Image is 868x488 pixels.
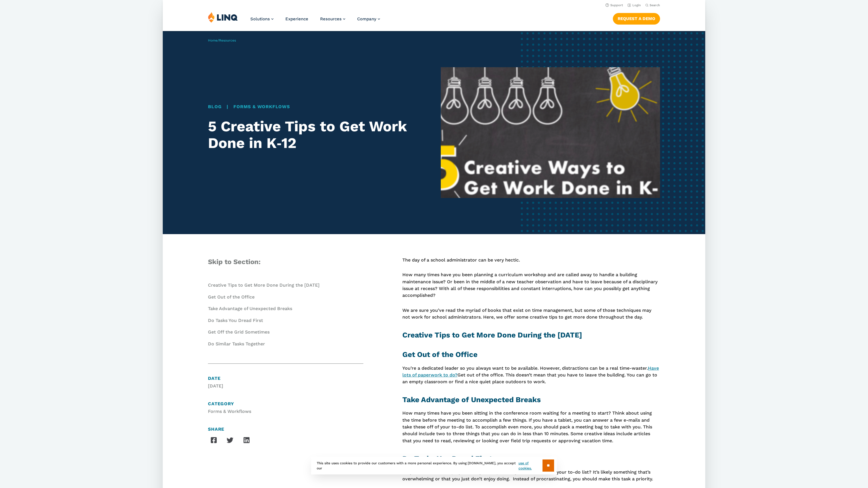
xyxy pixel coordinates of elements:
[402,410,660,444] p: How many times have you been sitting in the conference room waiting for a meeting to start? Think...
[219,38,236,42] a: Resources
[208,38,218,42] a: Home
[208,434,219,446] a: Share on Facebook
[402,454,492,463] strong: Do Tasks You Dread First
[311,457,557,474] div: This site uses cookies to provide our customers with a more personal experience. By using [DOMAIN...
[402,365,660,385] p: You’re a dedicated leader so you always want to be available. However, distractions can be a real...
[208,409,251,414] a: Forms & Workflows
[628,3,641,7] a: Login
[441,67,660,198] img: 5 creative ways to work in K12
[208,282,320,288] a: Creative Tips to Get More Done During the [DATE]
[208,426,363,433] h4: Share
[208,12,238,23] img: LINQ | K‑12 Software
[320,16,345,21] a: Resources
[357,16,376,21] span: Company
[402,271,660,299] p: How many times have you been planning a curriculum workshop and are called away to handle a build...
[208,104,222,109] a: Blog
[224,435,236,446] a: Share on Twitter
[208,400,363,407] h4: Category
[357,16,380,21] a: Company
[518,461,542,471] a: use of cookies.
[208,103,427,110] div: |
[402,350,478,359] strong: Get Out of the Office
[163,2,705,8] nav: Utility Navigation
[606,3,623,7] a: Support
[208,375,363,382] h4: Date
[208,118,427,152] h1: 5 Creative Tips to Get Work Done in K‑12
[402,365,659,378] a: Have lots of paperwork to do?
[402,307,660,321] p: We are sure you’ve read the myriad of books that exist on time management, but some of those tech...
[250,12,380,30] nav: Primary Navigation
[208,329,270,335] a: Get Off the Grid Sometimes
[208,38,236,42] span: /
[241,434,252,446] a: Share on LinkedIn
[645,3,660,7] button: Open Search Bar
[208,383,223,389] time: [DATE]
[285,16,308,21] a: Experience
[208,294,255,300] a: Get Out of the Office
[250,16,270,21] span: Solutions
[402,257,660,263] p: The day of a school administrator can be very hectic.
[208,318,263,323] a: Do Tasks You Dread First
[320,16,342,21] span: Resources
[208,258,261,266] span: Skip to Section:
[250,16,274,21] a: Solutions
[613,12,660,24] nav: Button Navigation
[613,13,660,24] a: Request a Demo
[402,395,541,404] strong: Take Advantage of Unexpected Breaks
[208,341,265,347] a: Do Similar Tasks Together
[402,330,660,340] h2: Creative Tips to Get More Done During the [DATE]
[208,306,292,311] a: Take Advantage of Unexpected Breaks
[650,3,660,7] span: Search
[233,104,290,109] a: Forms & Workflows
